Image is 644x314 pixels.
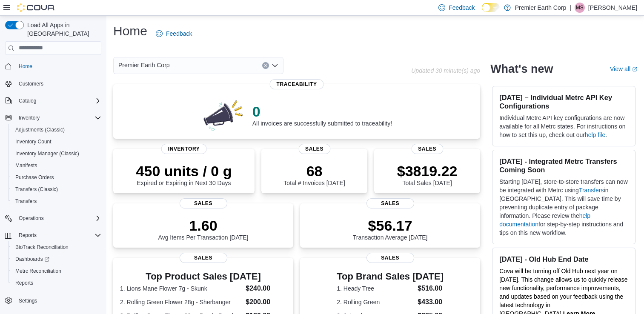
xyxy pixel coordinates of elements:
[180,253,227,263] span: Sales
[418,283,444,294] dd: $516.00
[12,278,101,288] span: Reports
[579,187,604,194] a: Transfers
[15,244,69,251] span: BioTrack Reconciliation
[113,23,147,40] h1: Home
[15,96,101,106] span: Catalog
[12,172,101,183] span: Purchase Orders
[252,103,392,120] p: 0
[15,280,33,286] span: Reports
[12,242,101,252] span: BioTrack Reconciliation
[588,3,637,13] p: [PERSON_NAME]
[19,114,40,121] span: Inventory
[252,103,392,127] div: All invoices are successfully submitted to traceability!
[12,160,101,171] span: Manifests
[12,278,37,288] a: Reports
[12,125,68,135] a: Adjustments (Classic)
[499,93,628,110] h3: [DATE] – Individual Metrc API Key Configurations
[19,63,32,70] span: Home
[120,271,286,282] h3: Top Product Sales [DATE]
[515,3,567,13] p: Premier Earth Corp
[15,213,101,223] span: Operations
[576,3,584,13] span: MS
[15,162,37,169] span: Manifests
[246,297,286,307] dd: $200.00
[2,212,105,224] button: Operations
[9,124,105,136] button: Adjustments (Classic)
[2,229,105,241] button: Reports
[120,284,242,293] dt: 1. Lions Mane Flower 7g - Skunk
[158,217,249,241] div: Avg Items Per Transaction [DATE]
[161,144,207,154] span: Inventory
[246,283,286,294] dd: $240.00
[9,171,105,183] button: Purchase Orders
[15,186,58,193] span: Transfers (Classic)
[15,61,36,71] a: Home
[12,196,101,206] span: Transfers
[2,294,105,306] button: Settings
[366,253,414,263] span: Sales
[9,148,105,160] button: Inventory Manager (Classic)
[19,80,43,87] span: Customers
[15,150,79,157] span: Inventory Manager (Classic)
[499,255,628,263] h3: [DATE] - Old Hub End Date
[366,198,414,208] span: Sales
[15,113,101,123] span: Inventory
[15,230,40,240] button: Reports
[482,12,482,12] span: Dark Mode
[15,230,101,240] span: Reports
[12,125,101,135] span: Adjustments (Classic)
[12,266,101,276] span: Metrc Reconciliation
[24,21,101,38] span: Load All Apps in [GEOGRAPHIC_DATA]
[337,284,414,293] dt: 1. Heady Tree
[9,160,105,171] button: Manifests
[15,79,47,89] a: Customers
[353,217,428,234] p: $56.17
[12,266,65,276] a: Metrc Reconciliation
[12,254,53,264] a: Dashboards
[15,126,65,133] span: Adjustments (Classic)
[490,62,553,76] h2: What's new
[15,213,47,223] button: Operations
[15,174,54,181] span: Purchase Orders
[499,157,628,174] h3: [DATE] - Integrated Metrc Transfers Coming Soon
[397,163,458,180] p: $3819.22
[136,163,232,180] p: 450 units / 0 g
[12,137,55,147] a: Inventory Count
[9,195,105,207] button: Transfers
[353,217,428,241] div: Transaction Average [DATE]
[9,241,105,253] button: BioTrack Reconciliation
[337,271,444,282] h3: Top Brand Sales [DATE]
[12,242,72,252] a: BioTrack Reconciliation
[499,114,628,139] p: Individual Metrc API key configurations are now available for all Metrc states. For instructions ...
[15,295,101,305] span: Settings
[272,62,278,69] button: Open list of options
[262,62,269,69] button: Clear input
[15,296,40,306] a: Settings
[9,277,105,289] button: Reports
[12,172,57,183] a: Purchase Orders
[2,95,105,107] button: Catalog
[118,60,170,70] span: Premier Earth Corp
[12,196,40,206] a: Transfers
[283,163,345,180] p: 68
[201,98,246,132] img: 0
[136,163,232,186] div: Expired or Expiring in Next 30 Days
[17,3,55,12] img: Cova
[610,66,637,72] a: View allExternal link
[482,3,500,12] input: Dark Mode
[397,163,458,186] div: Total Sales [DATE]
[12,148,83,159] a: Inventory Manager (Classic)
[499,177,628,237] p: Starting [DATE], store-to-store transfers can now be integrated with Metrc using in [GEOGRAPHIC_D...
[585,131,605,138] a: help file
[12,184,61,194] a: Transfers (Classic)
[9,136,105,148] button: Inventory Count
[2,77,105,90] button: Customers
[418,297,444,307] dd: $433.00
[12,148,101,159] span: Inventory Manager (Classic)
[2,112,105,124] button: Inventory
[270,79,324,89] span: Traceability
[158,217,249,234] p: 1.60
[12,254,101,264] span: Dashboards
[9,265,105,277] button: Metrc Reconciliation
[166,29,192,38] span: Feedback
